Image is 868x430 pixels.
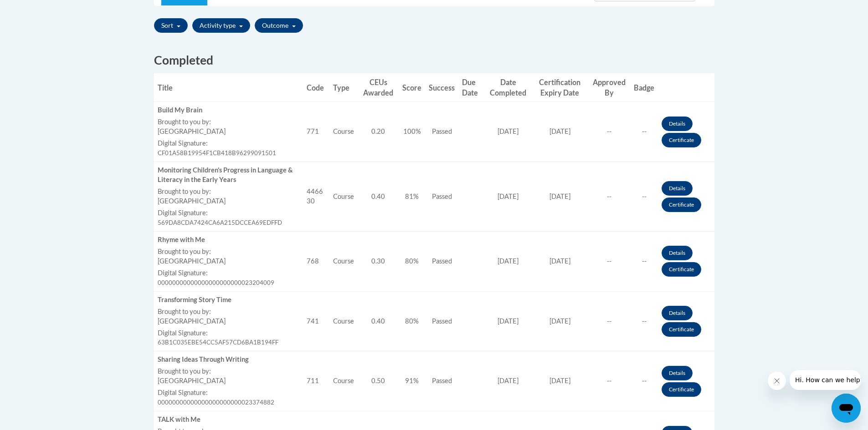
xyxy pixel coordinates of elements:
[658,162,714,232] td: Actions
[361,192,395,202] div: 0.40
[588,102,630,162] td: --
[658,351,714,411] td: Actions
[588,351,630,411] td: --
[662,246,693,260] a: Details button
[662,133,701,147] a: Certificate
[154,52,714,69] h2: Completed
[158,197,226,205] span: [GEOGRAPHIC_DATA]
[550,257,570,265] span: [DATE]
[329,73,358,102] th: Type
[158,317,226,325] span: [GEOGRAPHIC_DATA]
[630,73,658,102] th: Badge
[498,192,519,200] span: [DATE]
[303,291,330,351] td: 741
[498,257,519,265] span: [DATE]
[662,197,701,212] a: Certificate
[158,329,299,338] label: Digital Signature:
[158,367,299,376] label: Brought to you by:
[303,231,330,291] td: 768
[550,317,570,325] span: [DATE]
[550,377,570,384] span: [DATE]
[405,377,419,384] span: 91%
[329,351,358,411] td: Course
[498,317,519,325] span: [DATE]
[361,127,395,137] div: 0.20
[425,102,458,162] td: Passed
[588,73,630,102] th: Approved By
[485,73,532,102] th: Date Completed
[405,257,419,265] span: 80%
[303,73,330,102] th: Code
[630,351,658,411] td: --
[158,166,299,185] div: Monitoring Children's Progress in Language & Literacy in the Early Years
[662,181,693,196] a: Details button
[662,366,693,380] a: Details button
[662,322,701,337] a: Certificate
[158,187,299,197] label: Brought to you by:
[329,102,358,162] td: Course
[329,291,358,351] td: Course
[158,247,299,257] label: Brought to you by:
[158,307,299,317] label: Brought to you by:
[158,339,278,346] span: 63B1C035EBE54CC5AF57CD6BA1B194FF
[498,377,519,384] span: [DATE]
[158,388,299,398] label: Digital Signature:
[158,106,299,115] div: Build My Brain
[498,127,519,135] span: [DATE]
[425,73,458,102] th: Success
[158,377,226,384] span: [GEOGRAPHIC_DATA]
[458,73,484,102] th: Due Date
[158,295,299,305] div: Transforming Story Time
[158,127,226,135] span: [GEOGRAPHIC_DATA]
[790,370,861,390] iframe: Message from company
[425,162,458,232] td: Passed
[662,306,693,320] a: Details button
[154,18,188,33] button: Sort
[425,291,458,351] td: Passed
[425,351,458,411] td: Passed
[158,149,276,157] span: CF01A58B19954F1CB418B96299091501
[158,268,299,278] label: Digital Signature:
[158,219,282,226] span: 569DA8CDA7424CA6A215DCCEA69EDFFD
[768,372,786,390] iframe: Close message
[550,192,570,200] span: [DATE]
[630,231,658,291] td: --
[532,73,588,102] th: Certification Expiry Date
[158,415,299,425] div: TALK with Me
[5,6,74,14] span: Hi. How can we help?
[303,102,330,162] td: 771
[192,18,250,33] button: Activity type
[658,102,714,162] td: Actions
[425,231,458,291] td: Passed
[158,399,274,406] span: 00000000000000000000000023374882
[158,355,299,364] div: Sharing Ideas Through Writing
[658,231,714,291] td: Actions
[361,317,395,326] div: 0.40
[361,257,395,266] div: 0.30
[588,231,630,291] td: --
[329,162,358,232] td: Course
[158,117,299,127] label: Brought to you by:
[255,18,303,33] button: Outcome
[158,208,299,218] label: Digital Signature:
[303,351,330,411] td: 711
[588,162,630,232] td: --
[358,73,399,102] th: CEUs Awarded
[303,162,330,232] td: 446630
[662,262,701,277] a: Certificate
[405,192,419,200] span: 81%
[588,291,630,351] td: --
[550,127,570,135] span: [DATE]
[658,291,714,351] td: Actions
[832,394,861,423] iframe: Button to launch messaging window
[158,235,299,245] div: Rhyme with Me
[630,102,658,162] td: --
[154,73,303,102] th: Title
[662,382,701,397] a: Certificate
[158,139,299,148] label: Digital Signature:
[405,317,419,325] span: 80%
[158,279,274,286] span: 00000000000000000000000023204009
[399,73,425,102] th: Score
[658,73,714,102] th: Actions
[630,162,658,232] td: --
